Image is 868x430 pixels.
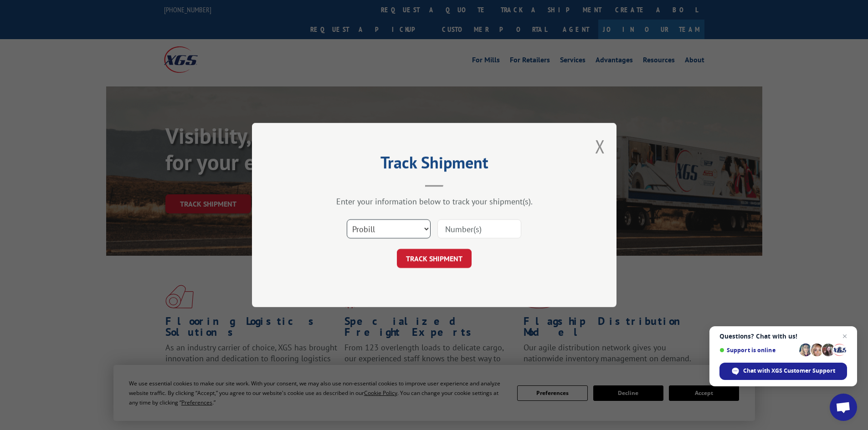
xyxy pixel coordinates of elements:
[298,156,571,173] h2: Track Shipment
[298,196,571,207] div: Enter your information below to track your shipment(s).
[719,363,847,380] div: Chat with XGS Customer Support
[595,134,605,158] button: Close modal
[830,394,857,421] div: Open chat
[719,333,847,340] span: Questions? Chat with us!
[397,249,472,268] button: TRACK SHIPMENT
[437,219,521,238] input: Number(s)
[743,367,835,375] span: Chat with XGS Customer Support
[839,331,850,342] span: Close chat
[719,347,796,354] span: Support is online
